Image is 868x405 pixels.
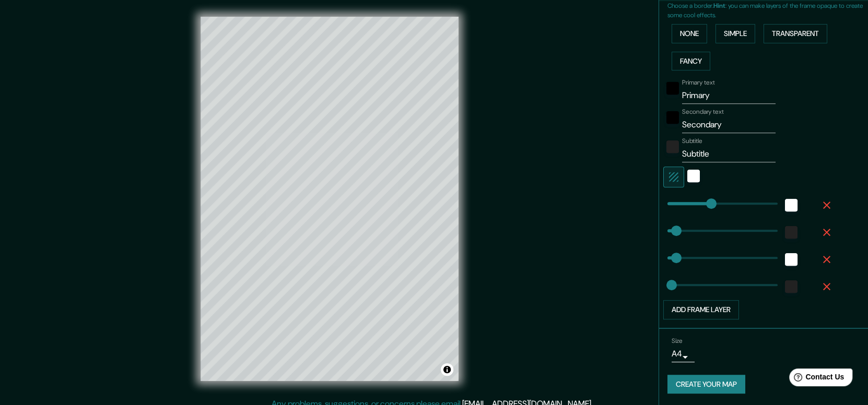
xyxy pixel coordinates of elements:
[672,52,710,71] button: Fancy
[713,2,725,10] b: Hint
[785,253,797,266] button: white
[785,226,797,239] button: color-222222
[682,108,724,116] label: Secondary text
[785,280,797,293] button: color-222222
[666,140,679,153] button: color-222222
[682,137,702,146] label: Subtitle
[687,170,700,182] button: white
[667,375,745,394] button: Create your map
[663,300,739,319] button: Add frame layer
[667,1,868,20] p: Choose a border. : you can make layers of the frame opaque to create some cool effects.
[764,24,827,43] button: Transparent
[672,346,695,362] div: A4
[441,363,453,376] button: Toggle attribution
[666,111,679,124] button: black
[682,78,714,87] label: Primary text
[715,24,755,43] button: Simple
[785,199,797,211] button: white
[672,336,683,345] label: Size
[672,24,707,43] button: None
[666,82,679,94] button: black
[775,364,857,394] iframe: Help widget launcher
